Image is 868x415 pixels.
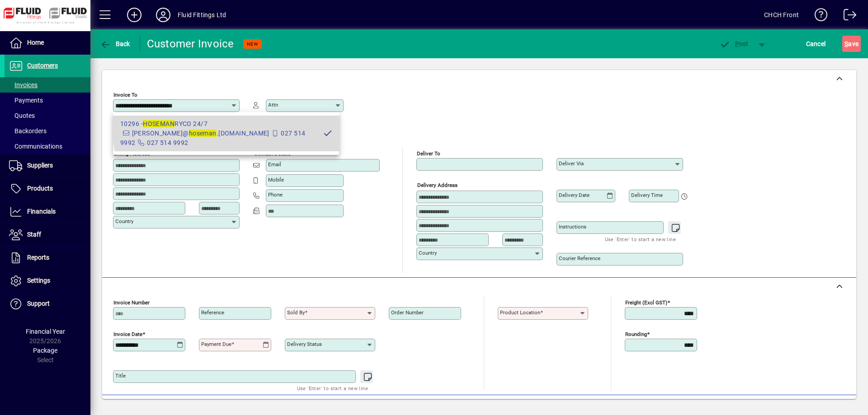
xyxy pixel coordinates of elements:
[27,62,58,69] span: Customers
[5,93,90,108] a: Payments
[5,177,90,200] a: Products
[605,234,676,244] mat-hint: Use 'Enter' to start a new line
[33,347,57,354] span: Package
[27,162,53,169] span: Suppliers
[5,32,90,54] a: Home
[5,123,90,139] a: Backorders
[115,218,133,224] mat-label: Country
[27,231,41,238] span: Staff
[201,309,224,316] mat-label: Reference
[268,102,278,108] mat-label: Attn
[391,309,424,316] mat-label: Order number
[27,185,53,192] span: Products
[625,331,647,337] mat-label: Rounding
[26,328,65,335] span: Financial Year
[5,247,90,269] a: Reports
[9,97,43,104] span: Payments
[419,250,437,256] mat-label: Country
[837,2,857,31] a: Logout
[268,177,284,183] mat-label: Mobile
[719,40,749,47] span: ost
[5,139,90,154] a: Communications
[268,161,281,168] mat-label: Email
[227,144,242,158] button: Copy to Delivery address
[27,208,56,215] span: Financials
[625,299,667,306] mat-label: Freight (excl GST)
[844,40,848,47] span: S
[27,254,49,261] span: Reports
[27,39,44,46] span: Home
[5,270,90,292] a: Settings
[500,309,540,316] mat-label: Product location
[417,150,440,157] mat-label: Deliver To
[715,36,753,52] button: Post
[113,331,142,337] mat-label: Invoice date
[631,192,663,198] mat-label: Delivery time
[113,92,137,98] mat-label: Invoice To
[98,36,132,52] button: Back
[9,81,38,89] span: Invoices
[268,191,283,198] mat-label: Phone
[100,40,130,47] span: Back
[5,201,90,223] a: Financials
[804,36,828,52] button: Cancel
[5,293,90,315] a: Support
[115,373,126,379] mat-label: Title
[842,36,861,52] button: Save
[844,37,859,51] span: ave
[27,300,50,307] span: Support
[147,37,234,51] div: Customer Invoice
[5,154,90,177] a: Suppliers
[9,143,62,150] span: Communications
[5,77,90,93] a: Invoices
[27,277,50,284] span: Settings
[149,7,178,23] button: Profile
[297,383,368,393] mat-hint: Use 'Enter' to start a new line
[806,37,826,51] span: Cancel
[5,224,90,246] a: Staff
[287,341,322,347] mat-label: Delivery status
[120,7,149,23] button: Add
[9,127,47,135] span: Backorders
[247,41,258,47] span: NEW
[559,192,590,198] mat-label: Delivery date
[113,299,150,306] mat-label: Invoice number
[808,2,828,31] a: Knowledge Base
[559,255,600,261] mat-label: Courier Reference
[559,224,586,230] mat-label: Instructions
[5,108,90,123] a: Quotes
[287,309,305,316] mat-label: Sold by
[764,8,799,22] div: CHCH Front
[9,112,35,119] span: Quotes
[201,341,231,347] mat-label: Payment due
[735,40,739,47] span: P
[178,8,226,22] div: Fluid Fittings Ltd
[90,36,140,52] app-page-header-button: Back
[559,160,584,167] mat-label: Deliver via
